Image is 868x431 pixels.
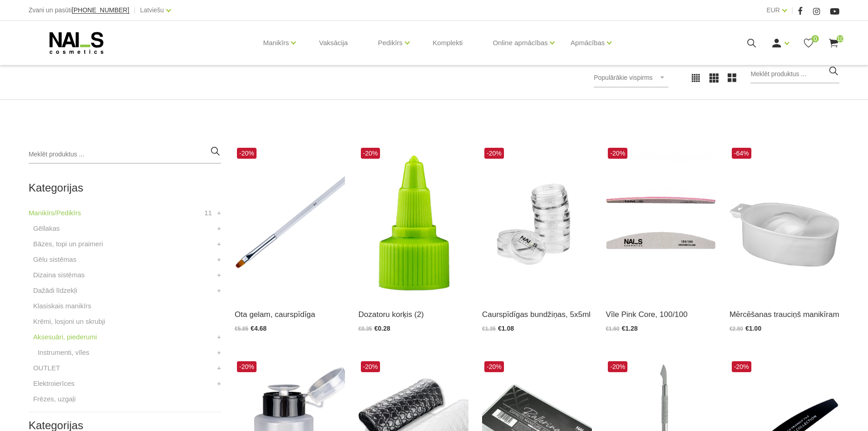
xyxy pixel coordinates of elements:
[33,223,60,234] a: Gēllakas
[482,326,496,332] span: €1.35
[29,208,81,218] a: Manikīrs/Pedikīrs
[482,145,592,297] img: Description
[33,363,60,374] a: OUTLET
[745,325,761,332] span: €1.00
[33,394,76,405] a: Frēzes, uzgaļi
[361,361,380,372] span: -20%
[621,325,637,332] span: €1.28
[237,148,257,159] span: -20%
[484,361,504,372] span: -20%
[237,361,257,372] span: -20%
[217,239,221,249] a: +
[217,285,221,296] a: +
[33,285,77,296] a: Dažādi līdzekļi
[217,332,221,343] a: +
[217,223,221,234] a: +
[361,148,380,159] span: -20%
[828,37,839,49] a: 10
[235,145,344,297] img: Gela ota darbam ar dažādu veidu UV/LED geliem....
[33,316,105,327] a: Krēmi, losjoni un skrubji
[484,148,504,159] span: -20%
[204,208,212,218] span: 11
[29,182,221,194] h2: Kategorijas
[766,5,780,16] a: EUR
[729,145,839,297] img: Mērcēšanas trauciņš manikīramĒrts un praktisks mērcēšanas trauciņš, piemērots nagu kopšanai un pr...
[729,326,743,332] span: €2.80
[594,74,652,81] span: Populārākie vispirms
[235,308,344,321] a: Ota gelam, caurspīdīga
[251,325,267,332] span: €4.68
[837,35,844,42] span: 10
[33,254,77,265] a: Gēlu sistēmas
[217,208,221,218] a: +
[498,325,514,332] span: €1.08
[217,347,221,358] a: +
[570,25,605,61] a: Apmācības
[38,347,89,358] a: Instrumenti, vīles
[359,326,372,332] span: €0.35
[608,361,627,372] span: -20%
[608,148,627,159] span: -20%
[606,145,715,297] img: Ilgi kalpojoša nagu kopšanas vīle 100/100 griti. Paredzēta dabīgā naga, gēla vai akrila apstrādei...
[791,5,793,16] span: |
[378,25,402,61] a: Pedikīrs
[140,5,164,16] a: Latviešu
[33,239,103,249] a: Bāzes, topi un praimeri
[33,378,75,389] a: Elektroierīces
[359,308,468,321] a: Dozatoru korķis (2)
[606,326,619,332] span: €1.60
[493,25,548,61] a: Online apmācības
[732,148,751,159] span: -64%
[235,326,248,332] span: €5.85
[33,332,97,343] a: Aksesuāri, piederumi
[72,6,129,14] span: [PHONE_NUMBER]
[375,325,390,332] span: €0.28
[29,145,221,164] input: Meklēt produktus ...
[72,7,129,14] a: [PHONE_NUMBER]
[312,21,355,65] a: Vaksācija
[217,363,221,374] a: +
[732,361,751,372] span: -20%
[29,5,129,16] div: Zvani un pasūti
[217,254,221,265] a: +
[263,25,289,61] a: Manikīrs
[426,21,470,65] a: Komplekti
[217,378,221,389] a: +
[33,301,92,312] a: Klasiskais manikīrs
[359,145,468,297] img: Za'lais (20/415) der 30, 50 un 100ml pudelītēm. Melnais (24/415) 250 un 500ml pudelēm....
[803,37,814,49] a: 0
[812,35,819,42] span: 0
[482,308,592,321] a: Caurspīdīgas bundžiņas, 5x5ml
[750,65,839,83] input: Meklēt produktus ...
[217,270,221,280] a: +
[606,308,715,321] a: Vīle Pink Core, 100/100
[134,5,136,16] span: |
[33,270,85,280] a: Dizaina sistēmas
[729,308,839,321] a: Mērcēšanas trauciņš manikīram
